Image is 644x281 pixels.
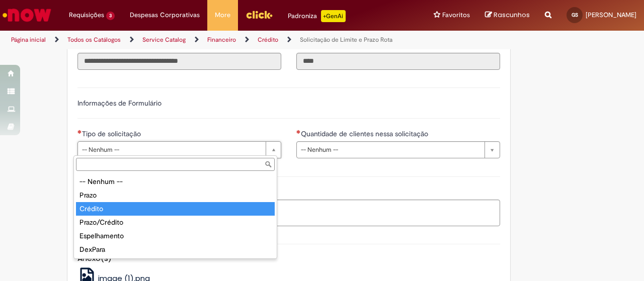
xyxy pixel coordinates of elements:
div: Prazo/Crédito [76,216,275,229]
ul: Tipo de solicitação [74,173,277,258]
div: -- Nenhum -- [76,175,275,189]
div: Prazo [76,189,275,202]
div: DexPara [76,243,275,256]
div: Espelhamento [76,229,275,243]
div: Crédito [76,202,275,216]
